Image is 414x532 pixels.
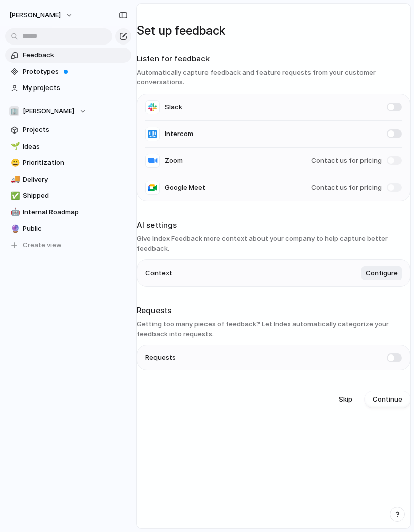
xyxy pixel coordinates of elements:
h3: Give Index Feedback more context about your company to help capture better feedback. [137,234,410,253]
a: 🤖Internal Roadmap [5,205,131,220]
span: Zoom [165,156,183,166]
span: Continue [373,394,402,405]
div: 🏢 [9,106,19,116]
a: 🌱Ideas [5,139,131,154]
a: 🚚Delivery [5,172,131,187]
button: 😀 [9,158,19,168]
span: Context [145,268,172,278]
span: Prototypes [23,67,128,77]
div: 🌱 [11,141,18,152]
span: Projects [23,125,128,135]
h2: Listen for feedback [137,53,410,65]
a: Feedback [5,48,131,63]
span: Configure [366,268,398,278]
span: Intercom [165,129,193,139]
div: 🔮 [11,223,18,235]
span: Contact us for pricing [311,156,382,166]
span: [PERSON_NAME] [23,106,74,116]
h3: Automatically capture feedback and feature requests from your customer conversations. [137,68,410,87]
h2: AI settings [137,219,410,231]
button: 🔮 [9,224,19,234]
span: Contact us for pricing [311,183,382,193]
div: 😀 [11,157,18,169]
span: Google Meet [165,183,205,193]
h1: Set up feedback [137,22,410,40]
div: 🤖 [11,206,18,218]
a: 😀Prioritization [5,155,131,170]
button: 🤖 [9,207,19,217]
div: 🚚 [11,173,18,185]
span: Requests [145,352,176,363]
div: ✅ [11,190,18,202]
h2: Requests [137,305,410,317]
a: Projects [5,122,131,138]
button: Configure [361,266,402,280]
button: [PERSON_NAME] [5,7,78,23]
span: Delivery [23,174,128,185]
span: Shipped [23,191,128,201]
a: 🔮Public [5,221,131,236]
span: My projects [23,83,128,93]
span: [PERSON_NAME] [9,10,61,20]
button: 🚚 [9,174,19,185]
span: Ideas [23,142,128,152]
a: Prototypes [5,64,131,79]
button: 🌱 [9,142,19,152]
span: Skip [339,394,352,405]
button: 🏢[PERSON_NAME] [5,104,131,119]
a: ✅Shipped [5,188,131,203]
span: Feedback [23,50,128,60]
a: My projects [5,80,131,96]
button: Skip [331,391,360,408]
span: Create view [23,240,62,250]
span: Prioritization [23,158,128,168]
span: Internal Roadmap [23,207,128,217]
button: Continue [365,391,410,408]
span: Slack [165,102,182,112]
button: Create view [5,238,131,253]
span: Public [23,224,128,234]
h3: Getting too many pieces of feedback? Let Index automatically categorize your feedback into requests. [137,319,410,339]
button: ✅ [9,191,19,201]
